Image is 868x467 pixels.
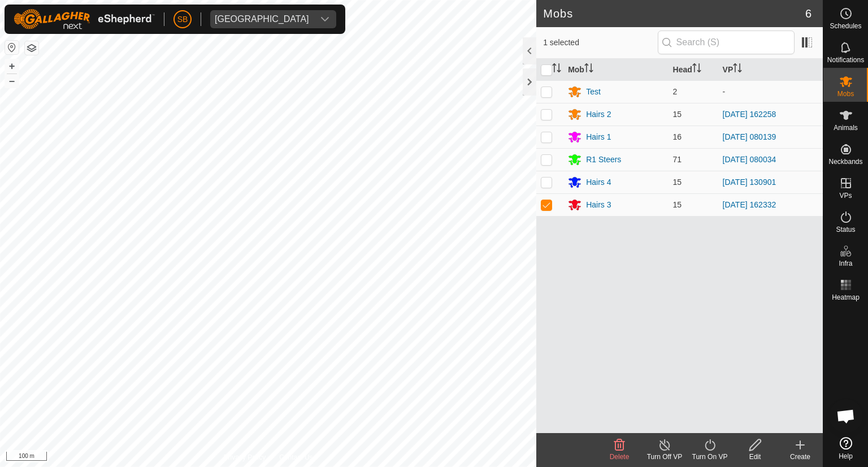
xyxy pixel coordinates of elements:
button: Map Layers [25,41,38,55]
div: dropdown trigger [314,10,336,28]
div: [GEOGRAPHIC_DATA] [215,15,309,24]
span: Tangihanga station [210,10,314,28]
span: Infra [839,260,852,267]
button: + [5,59,19,73]
p-sorticon: Activate to sort [552,65,561,74]
th: VP [718,59,823,81]
h2: Mobs [543,7,805,20]
div: Hairs 4 [586,176,611,188]
span: Animals [834,124,858,131]
div: R1 Steers [586,154,621,166]
span: Notifications [827,57,864,63]
span: SB [177,14,188,25]
span: VPs [839,192,852,199]
div: Hairs 3 [586,199,611,211]
a: [DATE] 080034 [723,155,776,164]
span: 15 [673,110,682,119]
span: Neckbands [828,158,862,165]
p-sorticon: Activate to sort [584,65,593,74]
a: [DATE] 130901 [723,178,776,187]
span: Status [836,226,855,233]
span: 71 [673,155,682,164]
div: Create [778,452,823,462]
a: Help [823,433,868,464]
div: Open chat [829,399,863,433]
span: Delete [610,453,630,461]
a: [DATE] 162332 [723,200,776,209]
span: 1 selected [543,37,657,49]
a: [DATE] 162258 [723,110,776,119]
span: 2 [673,87,678,96]
div: Turn Off VP [642,452,687,462]
p-sorticon: Activate to sort [733,65,742,74]
th: Head [669,59,718,81]
span: 15 [673,178,682,187]
p-sorticon: Activate to sort [692,65,701,74]
a: Contact Us [279,452,313,462]
div: Hairs 2 [586,109,611,120]
a: Privacy Policy [224,452,266,462]
span: Schedules [830,23,861,29]
span: 15 [673,200,682,209]
span: Mobs [837,90,854,97]
td: - [718,80,823,103]
span: 16 [673,132,682,141]
div: Hairs 1 [586,131,611,143]
th: Mob [563,59,668,81]
button: – [5,74,19,88]
button: Reset Map [5,41,19,54]
div: Edit [732,452,778,462]
span: Help [839,453,853,460]
div: Turn On VP [687,452,732,462]
img: Gallagher Logo [14,9,155,29]
a: [DATE] 080139 [723,132,776,141]
div: Test [586,86,601,98]
span: Heatmap [832,294,860,301]
span: 6 [805,5,811,22]
input: Search (S) [658,31,795,54]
